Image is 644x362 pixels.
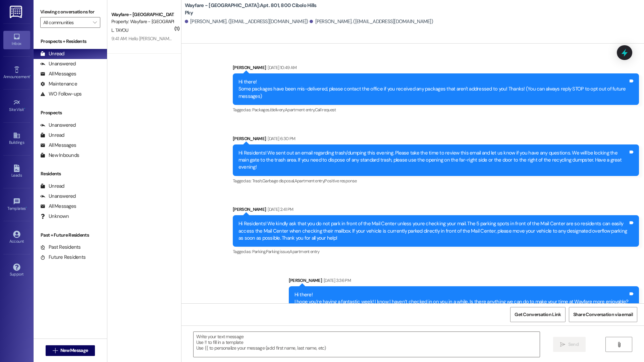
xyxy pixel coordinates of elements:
button: New Message [46,345,95,356]
span: Apartment entry [289,249,319,254]
i:  [560,342,565,347]
div: Unanswered [40,193,76,200]
div: [DATE] 2:41 PM [266,206,293,213]
div: Unanswered [40,122,76,129]
div: Unknown [40,213,69,220]
div: Unread [40,50,64,57]
div: Unanswered [40,60,76,67]
span: Parking issue , [266,249,290,254]
button: Send [553,337,586,352]
span: Apartment entry , [294,178,325,184]
div: [PERSON_NAME] [233,135,639,144]
span: Send [568,341,579,348]
i:  [93,20,97,25]
span: Positive response [324,178,357,184]
div: Tagged as: [233,247,639,256]
div: Hi Residents! We kindly ask that you do not park in front of the Mail Center unless youre checkin... [238,220,628,242]
div: Hi Residents! We sent out an email regarding trash/dumping this evening. Please take the time to ... [238,149,628,171]
div: Property: Wayfare - [GEOGRAPHIC_DATA] [111,18,173,25]
span: • [30,73,31,78]
a: Support [3,261,30,280]
a: Account [3,229,30,247]
button: Get Conversation Link [510,307,565,322]
label: Viewing conversations for [40,7,100,17]
div: Past + Future Residents [34,232,107,239]
div: WO Follow-ups [40,90,82,98]
span: New Message [60,347,88,354]
div: Unread [40,132,64,139]
button: Share Conversation via email [569,307,637,322]
div: Hi there! I hope you’re having a fantastic week! I know I haven’t checked in on you in a while. I... [294,291,629,306]
div: Past Residents [40,244,81,251]
div: [PERSON_NAME] [233,64,639,73]
b: Wayfare - [GEOGRAPHIC_DATA]: Apt. 801, 800 Cibolo Hills Pky [185,2,319,16]
span: Get Conversation Link [515,311,561,318]
div: All Messages [40,203,76,210]
div: Tagged as: [233,176,639,186]
span: • [26,205,27,210]
a: Inbox [3,31,30,49]
span: Call request [315,107,336,113]
span: L. TAYOU [111,27,128,33]
span: Apartment entry , [285,107,315,113]
span: Garbage disposal , [262,178,294,184]
a: Site Visit • [3,97,30,115]
div: Prospects [34,109,107,116]
span: Parking , [252,249,266,254]
span: • [24,106,25,111]
input: All communities [43,17,90,28]
div: [PERSON_NAME]. ([EMAIL_ADDRESS][DOMAIN_NAME]) [310,18,433,25]
div: Residents [34,170,107,177]
span: Packages/delivery , [252,107,285,113]
span: Share Conversation via email [573,311,633,318]
div: [PERSON_NAME] [233,206,639,215]
div: Future Residents [40,254,86,261]
div: Maintenance [40,80,77,87]
div: Unread [40,183,64,190]
div: All Messages [40,70,76,77]
img: ResiDesk Logo [10,6,23,18]
a: Leads [3,163,30,181]
div: Hi there! Some packages have been mis-delivered, please contact the office if you received any pa... [238,78,628,100]
div: 9:41 AM: Hello [PERSON_NAME], Can you please verify that I signed my lease ? I did not receive a ... [111,36,324,42]
div: [PERSON_NAME] [289,277,639,286]
i:  [616,342,622,347]
div: All Messages [40,142,76,149]
div: [DATE] 6:30 PM [266,135,295,142]
div: [DATE] 3:36 PM [322,277,351,284]
i:  [53,348,58,353]
div: New Inbounds [40,152,79,159]
div: Prospects + Residents [34,38,107,45]
a: Buildings [3,130,30,148]
div: Wayfare - [GEOGRAPHIC_DATA] [111,11,173,18]
div: Tagged as: [233,105,639,115]
span: Trash , [252,178,262,184]
a: Templates • [3,196,30,214]
div: [PERSON_NAME]. ([EMAIL_ADDRESS][DOMAIN_NAME]) [185,18,308,25]
div: [DATE] 10:49 AM [266,64,297,71]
